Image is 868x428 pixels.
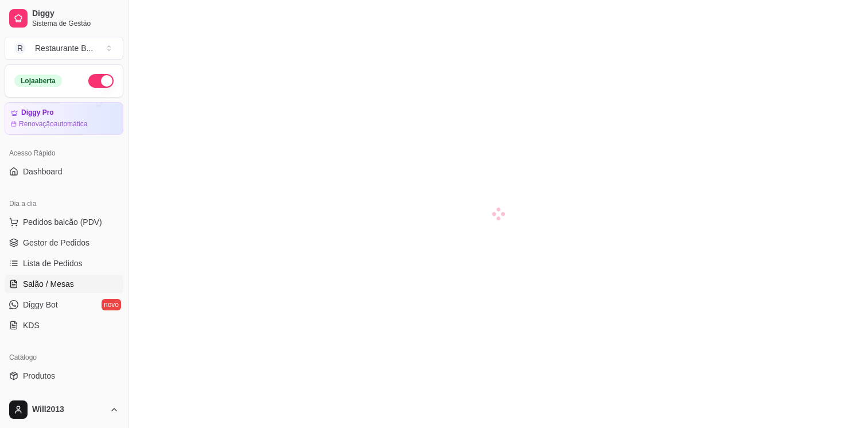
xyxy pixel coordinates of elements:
span: Dashboard [23,166,63,177]
a: Complementos [5,387,123,406]
div: Catálogo [5,348,123,367]
a: Diggy ProRenovaçãoautomática [5,102,123,135]
span: Pedidos balcão (PDV) [23,216,102,228]
span: Will2013 [32,404,105,415]
span: KDS [23,320,40,331]
span: Gestor de Pedidos [23,237,89,248]
a: Gestor de Pedidos [5,234,123,252]
article: Renovação automática [19,119,87,129]
article: Diggy Pro [21,108,54,117]
div: Dia a dia [5,194,123,213]
a: KDS [5,316,123,334]
span: Complementos [23,391,77,402]
span: Diggy Bot [23,299,58,310]
button: Alterar Status [88,74,114,88]
span: Sistema de Gestão [32,19,119,28]
a: Diggy Botnovo [5,295,123,314]
div: Restaurante B ... [35,42,93,54]
span: Salão / Mesas [23,278,74,290]
div: Acesso Rápido [5,144,123,162]
span: Diggy [32,9,119,19]
span: R [14,42,26,54]
span: Produtos [23,370,55,382]
a: Dashboard [5,162,123,181]
span: Lista de Pedidos [23,258,83,269]
button: Pedidos balcão (PDV) [5,213,123,231]
a: Lista de Pedidos [5,254,123,273]
a: DiggySistema de Gestão [5,5,123,32]
a: Produtos [5,367,123,385]
button: Will2013 [5,396,123,423]
div: Loja aberta [14,75,62,87]
a: Salão / Mesas [5,275,123,293]
button: Select a team [5,37,123,60]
